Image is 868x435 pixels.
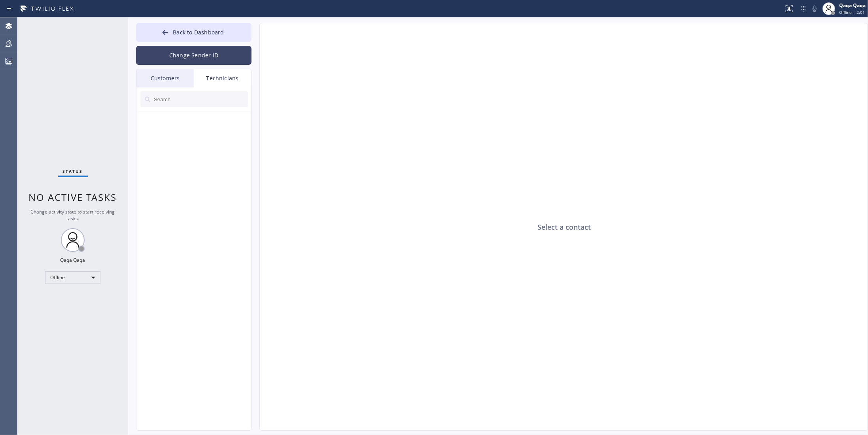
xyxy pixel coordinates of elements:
div: Offline [45,271,100,284]
button: Mute [809,3,820,14]
button: Back to Dashboard [136,23,252,42]
span: Offline | 2:01 [839,9,865,15]
span: No active tasks [29,191,117,204]
span: Change activity state to start receiving tasks. [31,208,115,222]
div: Customers [136,69,194,87]
div: Technicians [194,69,251,87]
button: Change Sender ID [136,46,252,65]
span: Status [63,168,83,174]
input: Search [153,91,248,107]
div: Qaqa Qaqa [61,257,85,263]
span: Back to Dashboard [173,28,224,36]
div: Qaqa Qaqa [839,2,866,9]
